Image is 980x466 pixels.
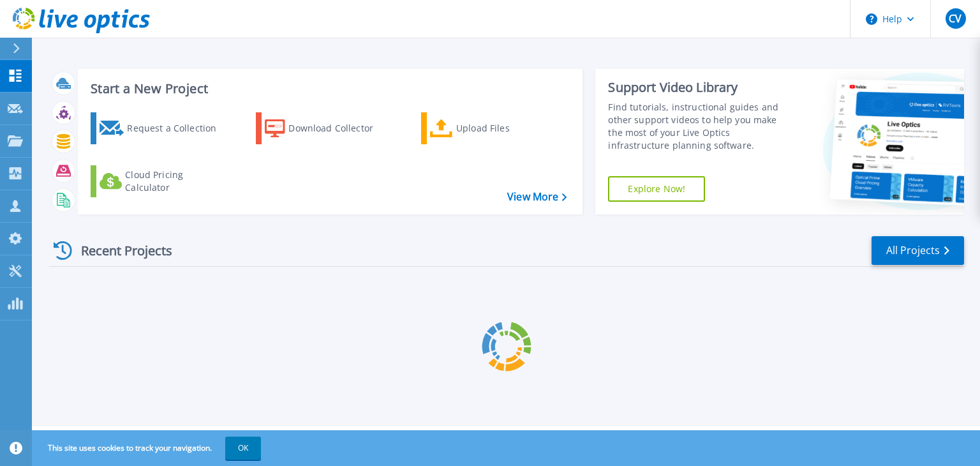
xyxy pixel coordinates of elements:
[608,101,793,152] div: Find tutorials, instructional guides and other support videos to help you make the most of your L...
[507,191,567,203] a: View More
[49,235,189,266] div: Recent Projects
[127,116,229,141] div: Request a Collection
[91,165,233,197] a: Cloud Pricing Calculator
[949,13,961,24] span: CV
[225,437,261,460] button: OK
[872,236,964,265] a: All Projects
[35,437,261,460] span: This site uses cookies to track your navigation.
[456,116,558,141] div: Upload Files
[608,79,793,96] div: Support Video Library
[125,169,227,194] div: Cloud Pricing Calculator
[256,112,398,144] a: Download Collector
[421,112,563,144] a: Upload Files
[288,116,390,141] div: Download Collector
[91,112,233,144] a: Request a Collection
[91,82,567,96] h3: Start a New Project
[608,176,705,202] a: Explore Now!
